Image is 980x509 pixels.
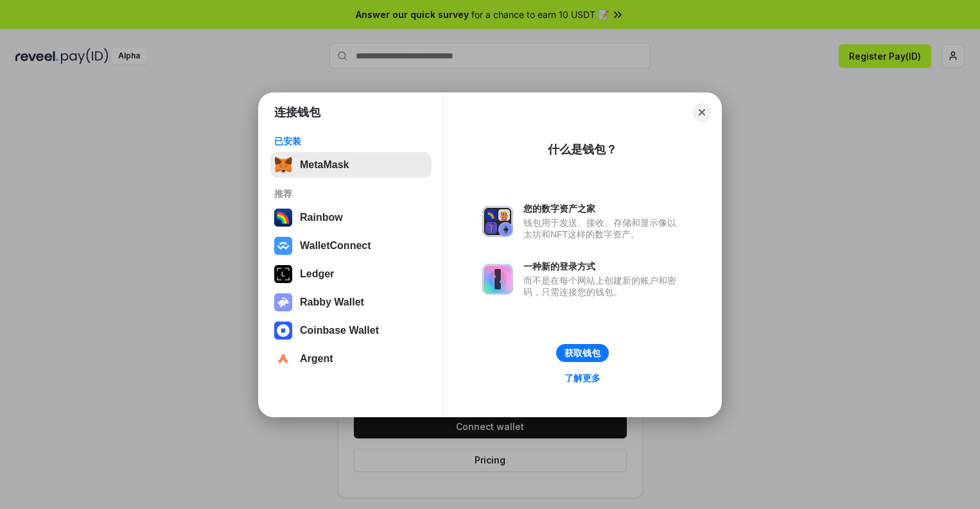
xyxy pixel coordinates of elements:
img: svg+xml,%3Csvg%20xmlns%3D%22http%3A%2F%2Fwww.w3.org%2F2000%2Fsvg%22%20fill%3D%22none%22%20viewBox... [482,206,513,237]
a: 了解更多 [557,370,608,386]
div: MetaMask [300,159,349,171]
img: svg+xml,%3Csvg%20xmlns%3D%22http%3A%2F%2Fwww.w3.org%2F2000%2Fsvg%22%20width%3D%2228%22%20height%3... [274,265,292,283]
img: svg+xml,%3Csvg%20width%3D%2228%22%20height%3D%2228%22%20viewBox%3D%220%200%2028%2028%22%20fill%3D... [274,322,292,340]
button: Rabby Wallet [270,289,432,315]
img: svg+xml,%3Csvg%20fill%3D%22none%22%20height%3D%2233%22%20viewBox%3D%220%200%2035%2033%22%20width%... [274,156,292,174]
div: WalletConnect [300,240,371,252]
button: Close [693,103,711,121]
div: 了解更多 [564,372,600,384]
button: WalletConnect [270,233,432,259]
div: 一种新的登录方式 [523,261,683,272]
button: MetaMask [270,152,432,178]
img: svg+xml,%3Csvg%20width%3D%2228%22%20height%3D%2228%22%20viewBox%3D%220%200%2028%2028%22%20fill%3D... [274,350,292,368]
div: 您的数字资产之家 [523,203,683,214]
button: Coinbase Wallet [270,318,432,343]
img: svg+xml,%3Csvg%20xmlns%3D%22http%3A%2F%2Fwww.w3.org%2F2000%2Fsvg%22%20fill%3D%22none%22%20viewBox... [482,264,513,295]
h1: 连接钱包 [274,105,320,120]
div: 已安装 [274,135,428,147]
div: Coinbase Wallet [300,325,379,336]
div: 钱包用于发送、接收、存储和显示像以太坊和NFT这样的数字资产。 [523,217,683,240]
div: 而不是在每个网站上创建新的账户和密码，只需连接您的钱包。 [523,275,683,298]
button: 获取钱包 [556,344,609,362]
button: Argent [270,346,432,372]
div: 什么是钱包？ [548,142,617,157]
div: Rainbow [300,212,343,223]
img: svg+xml,%3Csvg%20width%3D%22120%22%20height%3D%22120%22%20viewBox%3D%220%200%20120%20120%22%20fil... [274,209,292,227]
img: svg+xml,%3Csvg%20xmlns%3D%22http%3A%2F%2Fwww.w3.org%2F2000%2Fsvg%22%20fill%3D%22none%22%20viewBox... [274,293,292,311]
div: Rabby Wallet [300,297,364,308]
div: 获取钱包 [564,347,600,359]
div: Ledger [300,268,334,280]
button: Rainbow [270,205,432,230]
img: svg+xml,%3Csvg%20width%3D%2228%22%20height%3D%2228%22%20viewBox%3D%220%200%2028%2028%22%20fill%3D... [274,237,292,255]
div: Argent [300,353,333,365]
button: Ledger [270,261,432,287]
div: 推荐 [274,188,428,200]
